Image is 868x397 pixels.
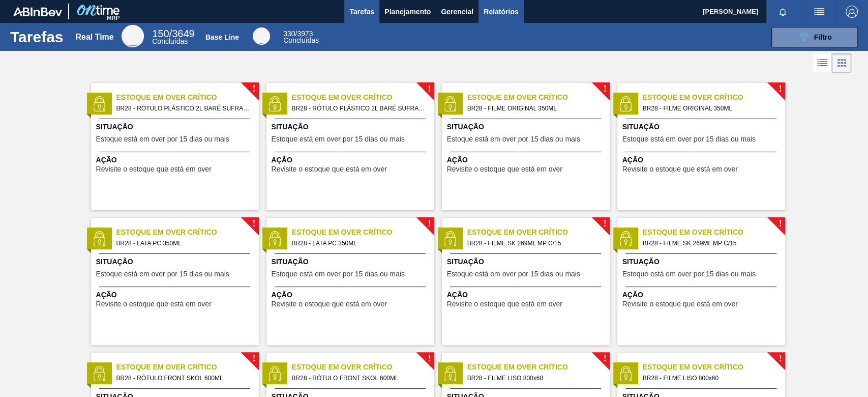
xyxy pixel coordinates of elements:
[292,362,434,373] span: Estoque em Over Crítico
[814,33,832,41] span: Filtro
[447,270,580,278] span: Estoque está em over por 15 dias ou mais
[779,85,782,93] span: !
[447,257,607,267] span: Situação
[813,6,825,18] img: userActions
[467,362,610,373] span: Estoque em Over Crítico
[292,227,434,238] span: Estoque em Over Crítico
[96,300,212,308] span: Revisite o estoque que está em over
[272,300,387,308] span: Revisite o estoque que está em over
[92,366,107,381] img: status
[643,373,777,384] span: BR28 - FILME LISO 800x60
[267,96,282,111] img: status
[779,355,782,362] span: !
[467,238,602,249] span: BR28 - FILME SK 269ML MP C/15
[442,231,458,246] img: status
[622,165,738,173] span: Revisite o estoque que está em over
[96,165,212,173] span: Revisite o estoque que está em over
[92,231,107,246] img: status
[622,257,783,267] span: Situação
[643,227,785,238] span: Estoque em Over Crítico
[447,155,607,165] span: Ação
[96,135,229,143] span: Estoque está em over por 15 dias ou mais
[92,96,107,111] img: status
[618,366,633,381] img: status
[467,103,602,114] span: BR28 - FILME ORIGINAL 350ML
[441,6,473,18] span: Gerencial
[622,290,783,300] span: Ação
[384,6,431,18] span: Planejamento
[292,103,426,114] span: BR28 - RÓTULO PLÁSTICO 2L BARÉ SUFRAMA AH
[622,155,783,165] span: Ação
[272,290,432,300] span: Ação
[272,257,432,267] span: Situação
[292,238,426,249] span: BR28 - LATA PC 350ML
[75,33,113,42] div: Real Time
[622,270,756,278] span: Estoque está em over por 15 dias ou mais
[603,355,606,362] span: !
[292,373,426,384] span: BR28 - RÓTULO FRONT SKOL 600ML
[447,165,562,173] span: Revisite o estoque que está em over
[283,36,319,44] span: Concluídas
[771,27,858,47] button: Filtro
[467,373,602,384] span: BR28 - FILME LISO 800x60
[643,103,777,114] span: BR28 - FILME ORIGINAL 350ML
[252,85,255,93] span: !
[447,122,607,132] span: Situação
[442,96,458,111] img: status
[152,28,194,39] span: / 3649
[272,270,405,278] span: Estoque está em over por 15 dias ou mais
[272,155,432,165] span: Ação
[428,355,431,362] span: !
[846,6,858,18] img: Logout
[116,238,251,249] span: BR28 - LATA PC 350ML
[447,300,562,308] span: Revisite o estoque que está em over
[292,92,434,103] span: Estoque em Over Crítico
[272,122,432,132] span: Situação
[283,30,313,38] span: / 3973
[467,92,610,103] span: Estoque em Over Crítico
[467,227,610,238] span: Estoque em Over Crítico
[96,122,256,132] span: Situação
[152,30,194,45] div: Real Time
[116,227,259,238] span: Estoque em Over Crítico
[96,290,256,300] span: Ação
[116,103,251,114] span: BR28 - RÓTULO PLÁSTICO 2L BARÉ SUFRAMA AH
[428,85,431,93] span: !
[272,135,405,143] span: Estoque está em over por 15 dias ou mais
[152,37,188,45] span: Concluídas
[96,270,229,278] span: Estoque está em over por 15 dias ou mais
[622,135,756,143] span: Estoque está em over por 15 dias ou mais
[603,85,606,93] span: !
[272,165,387,173] span: Revisite o estoque que está em over
[13,7,62,16] img: TNhmsLtSVTkK8tSr43FrP2fwEKptu5GPRR3wAAAABJRU5ErkJggg==
[252,355,255,362] span: !
[10,31,64,43] h1: Tarefas
[116,362,259,373] span: Estoque em Over Crítico
[96,155,256,165] span: Ação
[643,362,785,373] span: Estoque em Over Crítico
[442,366,458,381] img: status
[643,92,785,103] span: Estoque em Over Crítico
[618,231,633,246] img: status
[116,373,251,384] span: BR28 - RÓTULO FRONT SKOL 600ML
[447,135,580,143] span: Estoque está em over por 15 dias ou mais
[122,25,144,47] div: Real Time
[832,53,851,73] div: Visão em Cards
[349,6,374,18] span: Tarefas
[267,366,282,381] img: status
[283,30,295,38] span: 330
[622,122,783,132] span: Situação
[252,220,255,228] span: !
[603,220,606,228] span: !
[484,6,518,18] span: Relatórios
[766,5,799,19] button: Notificações
[283,31,319,44] div: Base Line
[618,96,633,111] img: status
[96,257,256,267] span: Situação
[813,53,832,73] div: Visão em Lista
[152,28,169,39] span: 150
[779,220,782,228] span: !
[267,231,282,246] img: status
[643,238,777,249] span: BR28 - FILME SK 269ML MP C/15
[622,300,738,308] span: Revisite o estoque que está em over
